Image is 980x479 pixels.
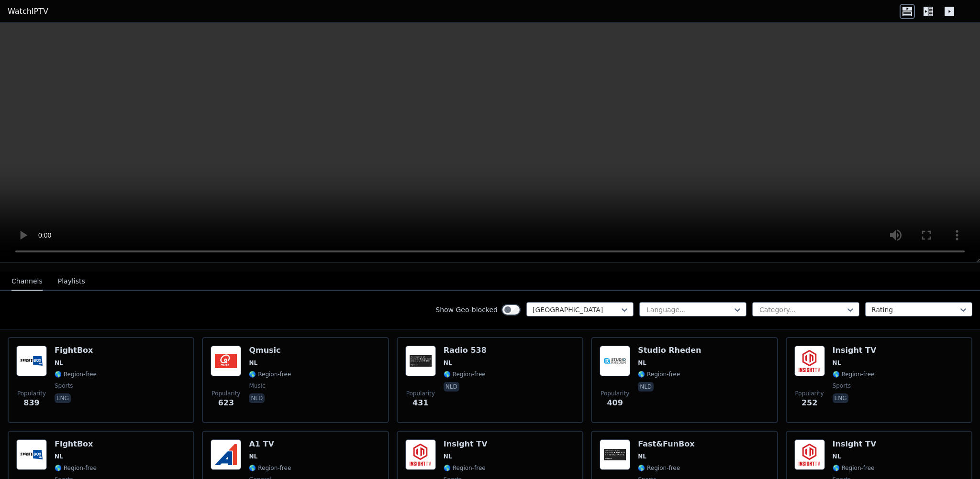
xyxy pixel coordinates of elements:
span: 🌎 Region-free [638,464,680,472]
img: Fast&FunBox [600,439,630,470]
label: Show Geo-blocked [435,305,498,315]
h6: Radio 538 [444,346,487,355]
span: NL [833,453,841,460]
span: 🌎 Region-free [833,464,875,472]
span: 409 [607,397,623,409]
span: NL [249,359,257,367]
h6: Fast&FunBox [638,439,694,449]
span: NL [638,453,646,460]
span: 🌎 Region-free [833,370,875,378]
h6: Qmusic [249,346,291,355]
span: NL [444,453,452,460]
img: Insight TV [794,346,825,376]
h6: FightBox [55,346,97,355]
span: Popularity [17,390,46,397]
span: 🌎 Region-free [55,464,97,472]
img: FightBox [16,346,47,376]
p: nld [444,382,459,392]
h6: Studio Rheden [638,346,701,355]
span: sports [55,382,73,390]
p: nld [638,382,654,392]
p: eng [55,393,71,403]
img: A1 TV [211,439,241,470]
span: 🌎 Region-free [249,370,291,378]
span: 839 [23,397,39,409]
img: Qmusic [211,346,241,376]
span: Popularity [601,390,629,397]
span: 🌎 Region-free [444,370,486,378]
span: 252 [802,397,817,409]
span: 🌎 Region-free [638,370,680,378]
h6: Insight TV [833,346,877,355]
span: 🌎 Region-free [55,370,97,378]
button: Playlists [58,272,85,291]
h6: Insight TV [833,439,877,449]
button: Channels [11,272,43,291]
p: eng [833,393,849,403]
h6: A1 TV [249,439,291,449]
span: Popularity [406,390,435,397]
span: 623 [218,397,234,409]
span: NL [249,453,257,460]
span: 🌎 Region-free [444,464,486,472]
h6: Insight TV [444,439,488,449]
span: 🌎 Region-free [249,464,291,472]
img: FightBox [16,439,47,470]
span: Popularity [795,390,824,397]
img: Insight TV [794,439,825,470]
span: NL [833,359,841,367]
img: Studio Rheden [600,346,630,376]
span: NL [638,359,646,367]
a: WatchIPTV [8,6,48,17]
img: Radio 538 [405,346,436,376]
span: Popularity [212,390,240,397]
p: nld [249,393,265,403]
span: NL [55,453,63,460]
span: NL [55,359,63,367]
span: NL [444,359,452,367]
span: 431 [412,397,428,409]
span: music [249,382,265,390]
h6: FightBox [55,439,97,449]
span: sports [833,382,851,390]
img: Insight TV [405,439,436,470]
